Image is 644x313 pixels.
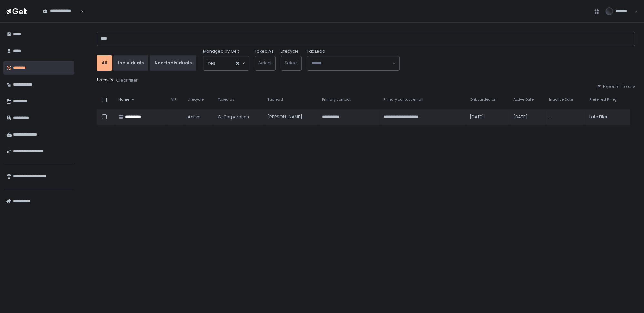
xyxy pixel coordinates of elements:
[218,114,260,120] div: C-Corporation
[203,48,239,54] span: Managed by Gelt
[102,60,107,66] div: All
[215,60,236,67] input: Search for option
[118,97,129,102] span: Name
[258,60,272,66] span: Select
[113,55,148,71] button: Individuals
[97,77,635,84] div: 1 results
[188,114,201,120] span: active
[236,62,239,65] button: Clear Selected
[150,55,196,71] button: Non-Individuals
[307,56,399,70] div: Search for option
[589,97,617,102] span: Preferred Filing
[188,97,204,102] span: Lifecycle
[203,56,249,70] div: Search for option
[118,60,144,66] div: Individuals
[208,60,215,67] span: Yes
[469,97,496,102] span: Onboarded on
[97,55,112,71] button: All
[43,14,80,20] input: Search for option
[549,114,582,120] div: -
[597,84,635,89] button: Export all to csv
[218,97,235,102] span: Taxed as
[312,60,392,67] input: Search for option
[513,114,541,120] div: [DATE]
[549,97,573,102] span: Inactive Date
[267,114,314,120] div: [PERSON_NAME]
[255,48,274,54] label: Taxed As
[267,97,283,102] span: Tax lead
[589,114,626,120] div: Late Filer
[155,60,192,66] div: Non-Individuals
[383,97,423,102] span: Primary contact email
[469,114,505,120] div: [DATE]
[513,97,534,102] span: Active Date
[281,48,299,54] label: Lifecycle
[285,60,298,66] span: Select
[171,97,176,102] span: VIP
[116,77,138,84] button: Clear filter
[322,97,351,102] span: Primary contact
[116,78,138,83] div: Clear filter
[39,5,84,18] div: Search for option
[307,48,325,54] span: Tax Lead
